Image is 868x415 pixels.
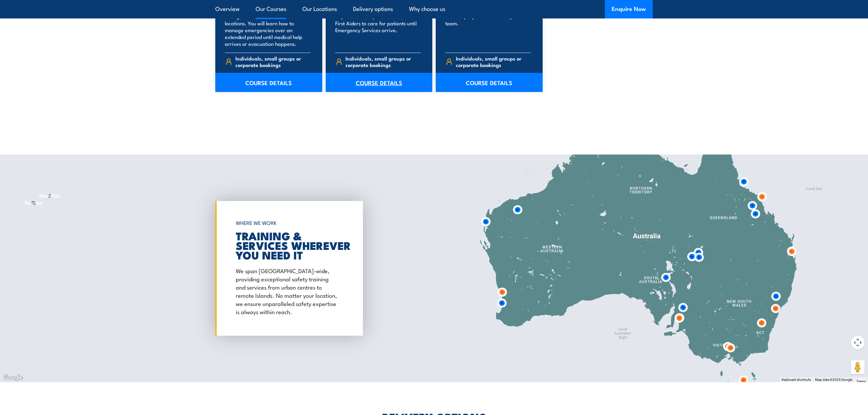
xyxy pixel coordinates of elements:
button: Map camera controls [851,336,865,349]
button: Keyboard shortcuts [782,377,811,382]
a: Open this area in Google Maps (opens a new window) [2,373,24,382]
span: Individuals, small groups or corporate bookings [345,55,421,68]
h6: WHERE WE WORK [236,217,339,229]
a: COURSE DETAILS [326,73,433,92]
span: Map data ©2025 Google [815,378,852,381]
a: Terms (opens in new tab) [856,379,866,383]
a: COURSE DETAILS [215,73,322,92]
p: We span [GEOGRAPHIC_DATA]-wide, providing exceptional safety training and services from urban cen... [236,266,339,316]
span: Individuals, small groups or corporate bookings [235,55,311,68]
h2: TRAINING & SERVICES WHEREVER YOU NEED IT [236,231,339,259]
button: Drag Pegman onto the map to open Street View [851,360,865,374]
span: Individuals, small groups or corporate bookings [456,55,531,68]
img: Google [2,373,24,382]
a: COURSE DETAILS [436,73,543,92]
